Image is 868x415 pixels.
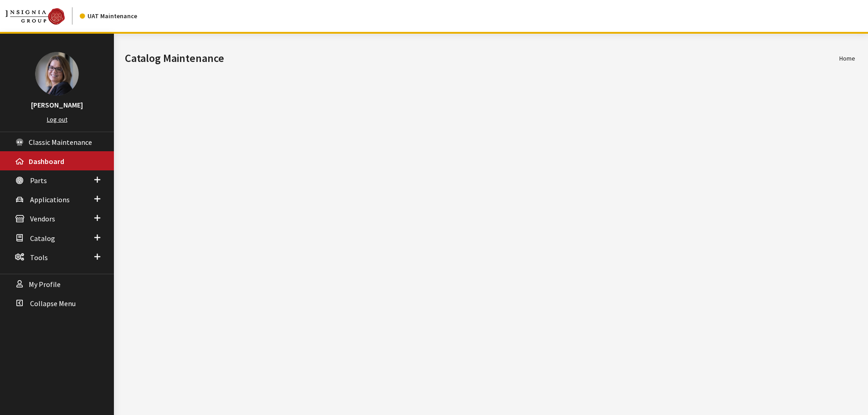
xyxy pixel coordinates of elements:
[30,195,70,204] span: Applications
[30,234,55,243] span: Catalog
[5,8,65,25] img: Catalog Maintenance
[80,11,137,21] div: UAT Maintenance
[30,176,47,185] span: Parts
[35,52,79,96] img: Kim Callahan Collins
[29,138,92,147] span: Classic Maintenance
[29,280,61,289] span: My Profile
[9,99,105,110] h3: [PERSON_NAME]
[47,115,67,123] a: Log out
[5,7,80,25] a: Insignia Group logo
[30,299,76,308] span: Collapse Menu
[30,215,55,224] span: Vendors
[29,157,64,166] span: Dashboard
[125,50,839,67] h1: Catalog Maintenance
[30,253,48,262] span: Tools
[839,54,855,63] li: Home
